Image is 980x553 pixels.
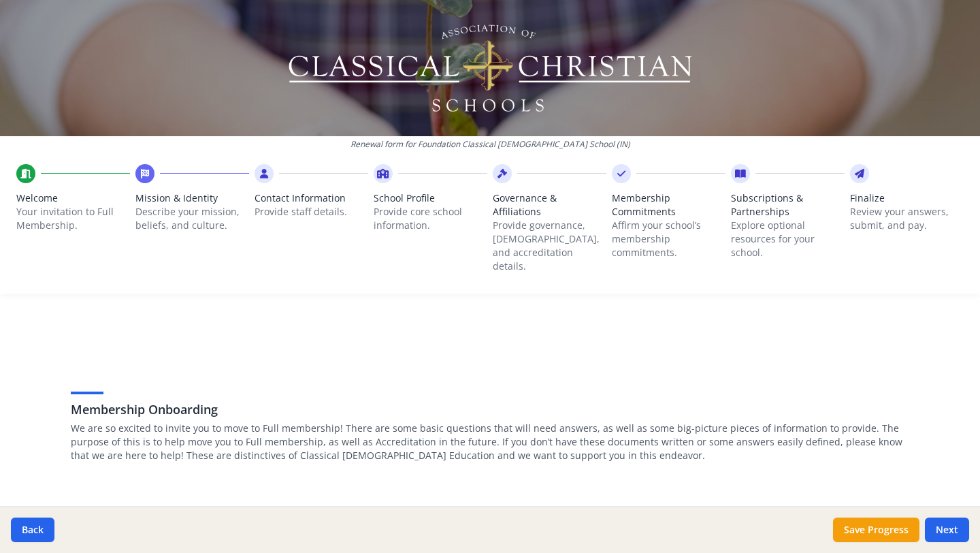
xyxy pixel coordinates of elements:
[612,191,725,219] span: Membership Commitments
[255,205,368,219] p: Provide staff details.
[374,205,487,232] p: Provide core school information.
[833,518,919,542] button: Save Progress
[71,422,909,462] p: We are so excited to invite you to move to Full membership! There are some basic questions that w...
[374,191,487,205] span: School Profile
[493,219,606,273] p: Provide governance, [DEMOGRAPHIC_DATA], and accreditation details.
[255,191,368,205] span: Contact Information
[16,191,130,205] span: Welcome
[731,191,845,219] span: Subscriptions & Partnerships
[11,518,54,542] button: Back
[731,219,845,259] p: Explore optional resources for your school.
[135,205,249,232] p: Describe your mission, beliefs, and culture.
[16,205,130,232] p: Your invitation to Full Membership.
[287,20,694,116] img: Logo
[71,400,909,419] h3: Membership Onboarding
[612,219,725,259] p: Affirm your school’s membership commitments.
[135,191,249,205] span: Mission & Identity
[850,191,964,205] span: Finalize
[493,191,606,219] span: Governance & Affiliations
[850,205,964,232] p: Review your answers, submit, and pay.
[925,518,969,542] button: Next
